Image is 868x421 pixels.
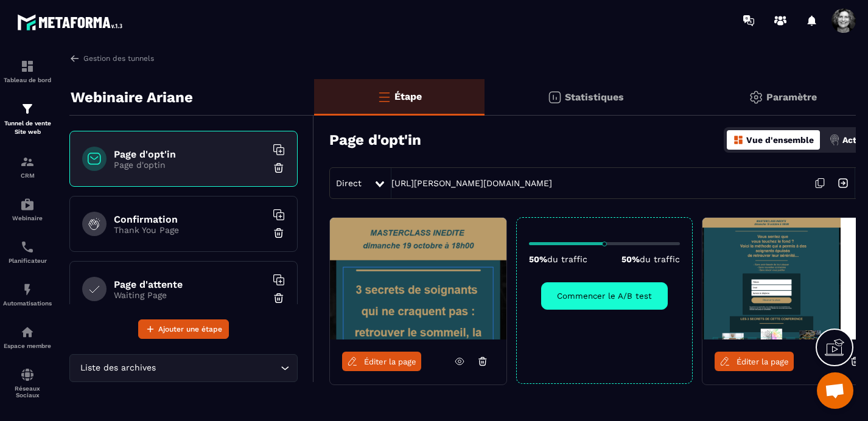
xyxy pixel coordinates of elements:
img: automations [20,325,35,339]
img: stats.20deebd0.svg [547,90,562,105]
img: dashboard-orange.40269519.svg [733,134,744,145]
a: Gestion des tunnels [69,53,154,64]
img: social-network [20,367,35,382]
img: automations [20,197,35,212]
a: Éditer la page [715,352,794,371]
p: Webinaire Ariane [71,85,193,110]
p: Planificateur [3,257,52,264]
span: Liste des archives [77,361,158,375]
p: Tableau de bord [3,77,52,83]
img: logo [17,11,127,33]
p: 50% [529,254,587,264]
input: Search for option [158,361,278,375]
div: Ouvrir le chat [817,372,853,409]
img: formation [20,155,35,169]
a: automationsautomationsAutomatisations [3,273,52,316]
img: arrow-next.bcc2205e.svg [831,172,855,195]
h6: Page d'opt'in [114,148,266,160]
span: du traffic [640,254,680,264]
a: schedulerschedulerPlanificateur [3,231,52,273]
p: Espace membre [3,343,52,349]
img: automations [20,282,35,297]
p: Tunnel de vente Site web [3,119,52,136]
img: formation [20,102,35,116]
p: CRM [3,172,52,179]
p: Réseaux Sociaux [3,385,52,398]
img: trash [273,292,285,304]
p: Webinaire [3,215,52,221]
img: trash [273,227,285,239]
a: automationsautomationsEspace membre [3,316,52,358]
img: actions.d6e523a2.png [829,134,840,145]
a: automationsautomationsWebinaire [3,188,52,231]
span: Direct [336,178,362,188]
p: Page d'optin [114,160,266,170]
span: Ajouter une étape [158,323,222,335]
div: Search for option [69,354,298,382]
p: Thank You Page [114,225,266,235]
p: Étape [394,91,422,102]
a: social-networksocial-networkRéseaux Sociaux [3,358,52,408]
p: Waiting Page [114,290,266,300]
p: Automatisations [3,300,52,307]
p: Paramètre [766,91,817,103]
a: formationformationCRM [3,145,52,188]
span: Éditer la page [737,357,789,366]
p: Statistiques [565,91,624,103]
img: arrow [69,53,80,64]
img: formation [20,59,35,74]
button: Ajouter une étape [138,319,229,339]
span: Éditer la page [364,357,416,366]
span: du traffic [547,254,587,264]
img: trash [273,162,285,174]
p: Vue d'ensemble [746,135,814,145]
button: Commencer le A/B test [541,282,668,310]
a: formationformationTableau de bord [3,50,52,92]
a: [URL][PERSON_NAME][DOMAIN_NAME] [391,178,552,188]
h3: Page d'opt'in [329,131,421,148]
img: bars-o.4a397970.svg [377,89,391,104]
img: setting-gr.5f69749f.svg [749,90,763,105]
a: formationformationTunnel de vente Site web [3,92,52,145]
img: scheduler [20,240,35,254]
a: Éditer la page [342,352,421,371]
h6: Confirmation [114,214,266,225]
h6: Page d'attente [114,279,266,290]
img: image [330,218,506,339]
p: 50% [621,254,680,264]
